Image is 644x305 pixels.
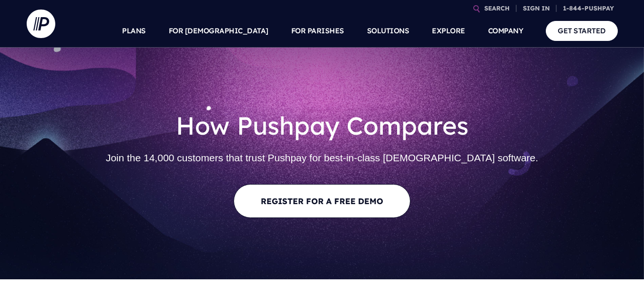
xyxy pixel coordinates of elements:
a: GET STARTED [546,21,618,40]
a: FOR PARISHES [291,14,344,48]
a: COMPANY [488,14,523,48]
h2: Join the 14,000 customers that trust Pushpay for best-in-class [DEMOGRAPHIC_DATA] software. [34,145,610,171]
a: EXPLORE [432,14,465,48]
h1: How Pushpay Compares [34,101,610,145]
a: SOLUTIONS [367,14,409,48]
a: FOR [DEMOGRAPHIC_DATA] [169,14,268,48]
a: PLANS [122,14,146,48]
a: Register For A Free Demo [234,184,410,218]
